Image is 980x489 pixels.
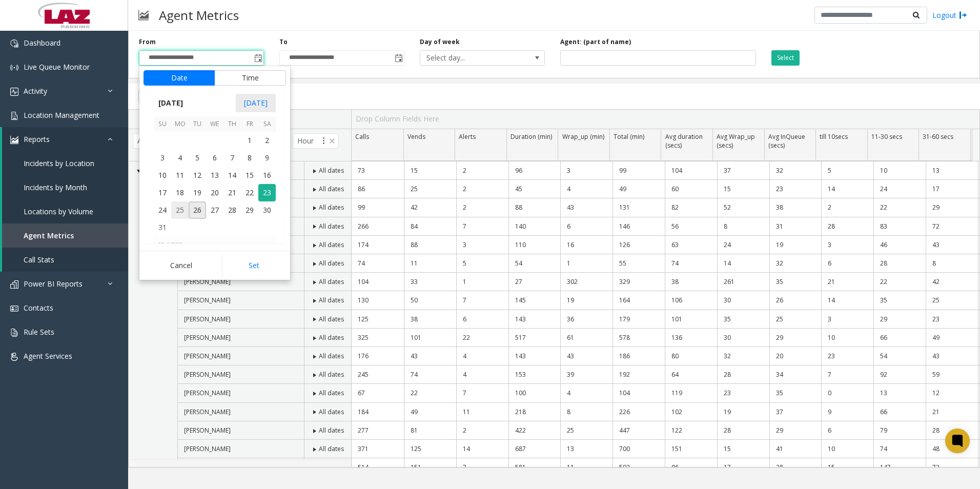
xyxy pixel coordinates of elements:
td: 74 [665,254,717,273]
span: 10 [154,167,171,184]
td: 7 [456,291,508,310]
td: Wednesday, August 27, 2025 [206,201,223,219]
button: Date tab [144,70,215,86]
span: [DATE] [154,95,188,111]
td: Saturday, August 30, 2025 [258,201,276,219]
td: 25 [926,291,978,310]
td: 143 [508,347,561,365]
td: 29 [873,310,926,329]
td: 24 [717,236,769,254]
label: From [139,37,156,47]
td: Wednesday, August 20, 2025 [206,184,223,201]
td: 4 [560,180,612,198]
td: 23 [769,180,822,198]
td: 83 [873,217,926,236]
td: 22 [456,329,508,347]
th: Su [154,116,171,132]
td: 2 [456,198,508,217]
span: [DATE] [236,94,276,112]
td: 82 [665,198,717,217]
td: 56 [665,217,717,236]
td: 61 [560,329,612,347]
td: Sunday, August 3, 2025 [154,149,171,167]
span: All dates [319,222,344,231]
span: 28 [223,201,241,219]
span: All dates [319,166,344,175]
td: 54 [873,347,926,365]
td: 1 [456,273,508,291]
span: 20 [206,184,223,201]
span: Select day... [420,51,520,65]
img: 'icon' [10,304,18,313]
td: 19 [560,291,612,310]
span: Contacts [24,303,53,313]
td: 29 [769,329,822,347]
td: 3 [456,236,508,254]
td: 143 [508,310,561,329]
td: 64 [665,365,717,384]
span: Live Queue Monitor [24,62,90,72]
td: 30 [717,329,769,347]
td: 43 [404,347,456,365]
td: 16 [560,236,612,254]
td: 110 [508,236,561,254]
td: 33 [404,273,456,291]
span: All dates [319,259,344,268]
td: 325 [352,329,404,347]
span: 29 [241,201,258,219]
td: 67 [352,384,404,402]
span: Avg InQueue (secs) [768,132,805,150]
td: 63 [665,236,717,254]
td: Thursday, August 21, 2025 [223,184,241,201]
span: Avg Wrap_up (secs) [717,132,755,150]
img: logout [959,10,967,21]
img: 'icon' [10,88,18,96]
td: 99 [352,198,404,217]
td: Friday, August 8, 2025 [241,149,258,167]
td: 45 [508,180,561,198]
span: 7 [223,149,241,167]
h3: Agent Metrics [154,3,244,28]
td: Thursday, August 28, 2025 [223,201,241,219]
td: 22 [404,384,456,402]
span: till 10secs [820,132,848,141]
td: 25 [404,180,456,198]
td: 23 [821,347,873,365]
img: 'icon' [10,353,18,361]
th: Sa [258,116,276,132]
span: All dates [319,296,344,304]
button: Select [771,50,800,66]
td: 15 [404,161,456,180]
span: Activity [24,86,47,96]
td: 131 [612,198,665,217]
td: 20 [769,347,822,365]
td: 21 [821,273,873,291]
a: Agent Metrics [2,223,128,248]
td: Monday, August 11, 2025 [171,167,189,184]
span: [PERSON_NAME] [184,296,231,304]
a: Incidents by Month [2,175,128,199]
span: All dates [319,333,344,342]
th: Th [223,116,241,132]
td: 66 [873,329,926,347]
img: 'icon' [10,112,18,120]
td: 2 [456,180,508,198]
span: Wrap_up (min) [562,132,604,141]
td: 5 [456,254,508,273]
span: 16 [258,167,276,184]
td: Thursday, August 14, 2025 [223,167,241,184]
img: 'icon' [10,329,18,337]
td: 146 [612,217,665,236]
td: 174 [352,236,404,254]
span: Incidents by Location [24,158,94,168]
span: Hour [293,133,339,149]
th: We [206,116,223,132]
button: Time tab [214,70,286,86]
td: 14 [821,180,873,198]
td: 8 [926,254,978,273]
td: 6 [821,254,873,273]
td: 106 [665,291,717,310]
td: 28 [873,254,926,273]
td: Friday, August 22, 2025 [241,184,258,201]
span: 26 [189,201,206,219]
